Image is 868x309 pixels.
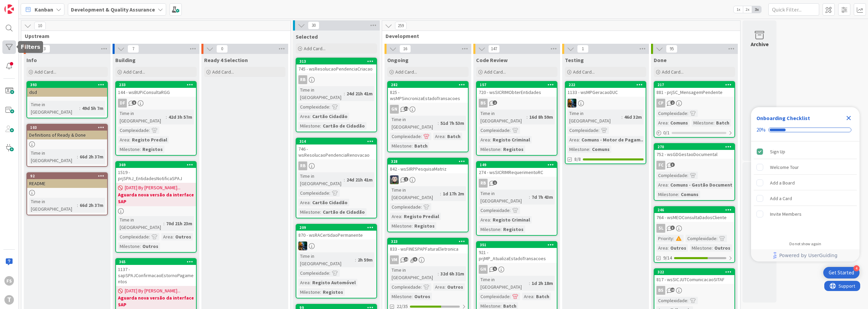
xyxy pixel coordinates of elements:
a: 3691519 - prjSPAJ_EntidadesNotificaSPAJ[DATE] By [PERSON_NAME]...Aguarda nova versão da interface... [115,161,197,253]
span: : [329,103,330,111]
div: Comuns - Motor de Pagam... [580,136,646,143]
b: Development & Quality Assurance [71,6,155,13]
span: : [527,113,528,121]
div: 314746 - wsResolucaoPendenciaRenovacao [296,138,376,159]
div: Outros [141,243,160,250]
div: Complexidade [390,133,421,140]
div: Time in [GEOGRAPHIC_DATA] [29,101,79,116]
div: VM [388,255,468,264]
span: : [140,146,141,153]
div: Onboarding Checklist [756,114,810,122]
div: Cartão de Cidadão [321,122,367,130]
span: Add Card... [212,69,234,75]
span: 31 [404,107,408,111]
div: 7d 7h 43m [530,193,555,201]
span: : [678,191,679,198]
span: : [163,220,164,227]
span: : [344,176,345,184]
div: 270 [654,144,734,150]
div: Batch [714,119,731,127]
div: 103 [30,125,107,130]
div: 246764 - wsMEOConsultaDadosCliente [654,207,734,222]
div: 825 - wsMPSincronizaEstadoTransacoes [388,88,468,103]
span: : [310,199,311,206]
span: : [440,190,441,197]
a: 149274 - wsSICRIMRequerimentoRCRBTime in [GEOGRAPHIC_DATA]:7d 7h 43mComplexidade:Area:Registo Cri... [476,161,557,236]
span: 3 [670,226,675,230]
input: Quick Filter... [768,3,819,16]
span: : [173,233,174,240]
div: 42d 3h 57m [167,113,194,121]
div: 92 [30,174,107,178]
div: dsd [27,88,107,97]
div: 2221133 - wsMPGeracaoDUC [566,82,646,97]
div: Outros [713,244,732,252]
span: : [140,243,141,250]
div: Cartão Cidadão [311,199,349,206]
span: : [687,110,688,117]
img: JC [298,242,307,250]
span: : [149,127,150,134]
div: Close Checklist [843,113,854,123]
div: Area [118,136,129,143]
div: Complexidade [118,233,149,240]
span: : [149,233,150,240]
div: Milestone [390,222,412,230]
div: 149 [480,162,557,167]
span: : [320,122,321,130]
div: Time in [GEOGRAPHIC_DATA] [479,110,527,124]
span: Add Card... [484,69,506,75]
span: : [320,208,321,216]
span: Powered by UserGuiding [779,251,837,259]
a: 314746 - wsResolucaoPendenciaRenovacaoRBTime in [GEOGRAPHIC_DATA]:24d 21h 41mComplexidade:Area:Ca... [296,138,377,218]
span: : [716,235,717,242]
div: Area [390,213,401,220]
div: Outros [669,244,688,252]
a: 328842 - wsSIRPPesquisaMatrizLSTime in [GEOGRAPHIC_DATA]:1d 17h 2mComplexidade:Area:Registo Predi... [387,158,469,232]
span: : [589,146,590,153]
div: RB [479,179,488,188]
span: : [129,136,130,143]
span: Add Card... [573,69,595,75]
a: 157720 - wsSICRIMObterEntidadesBSTime in [GEOGRAPHIC_DATA]:16d 8h 59mComplexidade:Area:Registo Cr... [476,81,557,156]
div: RB [298,161,307,170]
div: Checklist Container [751,107,860,262]
div: FC [654,161,734,170]
div: 870 - wsRACertidaoPermanente [296,231,376,239]
div: Area [568,136,579,143]
div: Milestone [118,243,140,250]
span: 8/8 [574,156,581,163]
div: 233144 - wsBUPiConsultaRGG [116,82,196,97]
div: Priority [656,235,673,242]
img: LS [390,175,399,184]
span: : [490,136,491,143]
div: Add a Board [770,179,795,187]
span: Support [14,1,31,9]
div: Complexidade [568,127,598,134]
span: 2 [670,100,675,105]
div: Comuns [679,191,700,198]
div: 313 [299,59,376,64]
div: 369 [119,162,196,167]
div: Time in [GEOGRAPHIC_DATA] [118,216,163,231]
div: GN [388,105,468,114]
div: 157 [480,82,557,87]
div: 149274 - wsSICRIMRequerimentoRC [477,162,557,177]
div: README [27,179,107,188]
div: Registos [501,146,525,153]
div: Complexidade [298,103,329,111]
div: Welcome Tour [770,163,799,171]
div: Cartão Cidadão [311,113,349,120]
div: RB [477,179,557,188]
div: Comuns [590,146,611,153]
div: Area [656,119,668,127]
div: 24d 21h 41m [345,90,374,97]
span: : [79,104,80,112]
a: 246764 - wsMEOConsultaDadosClienteSLPriority:Complexidade:Area:OutrosMilestone:Outros9/14 [654,206,735,263]
div: Area [479,216,490,224]
div: Time in [GEOGRAPHIC_DATA] [298,172,344,187]
div: 24d 21h 41m [345,176,374,184]
div: 209 [299,225,376,230]
span: 10 [404,257,408,262]
a: 270752 - wsGDGestaoDocumentalFCComplexidade:Area:Comuns - Gestão DocumentalMilestone:Comuns [654,143,735,201]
